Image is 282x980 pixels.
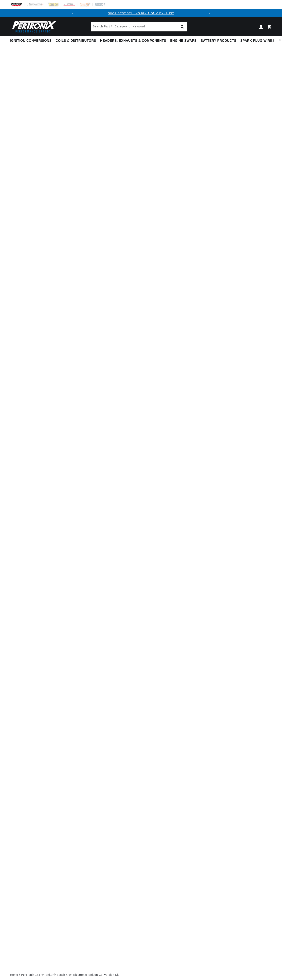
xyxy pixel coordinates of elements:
[205,9,213,17] button: Translation missing: en.sections.announcements.next_announcement
[201,39,236,43] span: Battery Products
[69,9,77,17] button: Translation missing: en.sections.announcements.previous_announcement
[100,39,166,43] span: Headers, Exhausts & Components
[199,36,238,46] summary: Battery Products
[77,11,205,16] div: Announcement
[56,39,96,43] span: Coils & Distributors
[170,39,197,43] span: Engine Swaps
[54,36,98,46] summary: Coils & Distributors
[240,39,275,43] span: Spark Plug Wires
[10,36,54,46] summary: Ignition Conversions
[168,36,199,46] summary: Engine Swaps
[10,973,18,977] a: Home
[10,973,272,977] nav: breadcrumbs
[21,973,119,977] a: PerTronix 1847V Ignitor® Bosch 4 cyl Electronic Ignition Conversion Kit
[108,12,174,15] a: SHOP BEST SELLING IGNITION & EXHAUST
[178,22,187,31] button: Search Part #, Category or Keyword
[238,36,277,46] summary: Spark Plug Wires
[10,39,52,43] span: Ignition Conversions
[10,20,56,34] img: Pertronix
[98,36,168,46] summary: Headers, Exhausts & Components
[91,22,187,31] input: Search Part #, Category or Keyword
[77,11,205,16] div: 1 of 2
